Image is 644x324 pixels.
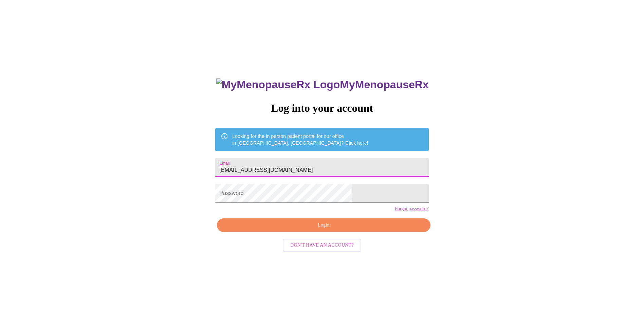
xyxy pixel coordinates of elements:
[395,206,429,212] a: Forgot password?
[217,218,430,232] button: Login
[216,78,429,91] h3: MyMenopauseRx
[281,242,363,248] a: Don't have an account?
[215,102,428,114] h3: Log into your account
[290,241,354,250] span: Don't have an account?
[283,239,361,252] button: Don't have an account?
[216,78,340,91] img: MyMenopauseRx Logo
[345,140,368,146] a: Click here!
[225,221,422,230] span: Login
[232,130,368,149] div: Looking for the in person patient portal for our office in [GEOGRAPHIC_DATA], [GEOGRAPHIC_DATA]?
